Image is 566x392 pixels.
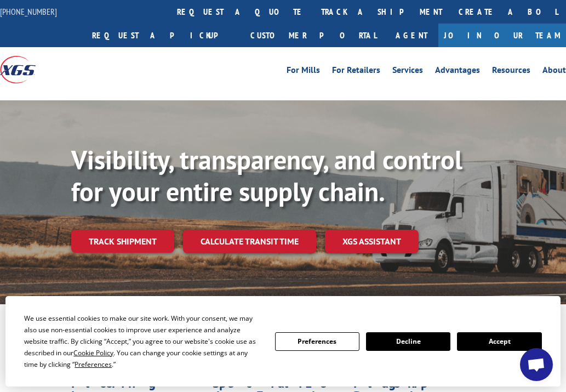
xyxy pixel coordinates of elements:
[366,332,450,351] button: Decline
[242,24,385,47] a: Customer Portal
[492,66,530,78] a: Resources
[24,313,261,370] div: We use essential cookies to make our site work. With your consent, we may also use non-essential ...
[71,143,462,208] b: Visibility, transparency, and control for your entire supply chain.
[325,230,419,253] a: XGS ASSISTANT
[275,332,359,351] button: Preferences
[84,24,242,47] a: Request a pickup
[183,230,316,253] a: Calculate transit time
[287,66,320,78] a: For Mills
[392,66,423,78] a: Services
[5,296,561,387] div: Cookie Consent Prompt
[435,66,480,78] a: Advantages
[542,66,566,78] a: About
[385,24,438,47] a: Agent
[438,24,566,47] a: Join Our Team
[457,332,541,351] button: Accept
[75,360,112,369] span: Preferences
[73,348,113,357] span: Cookie Policy
[520,348,553,381] div: Open chat
[332,66,380,78] a: For Retailers
[71,230,174,253] a: Track shipment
